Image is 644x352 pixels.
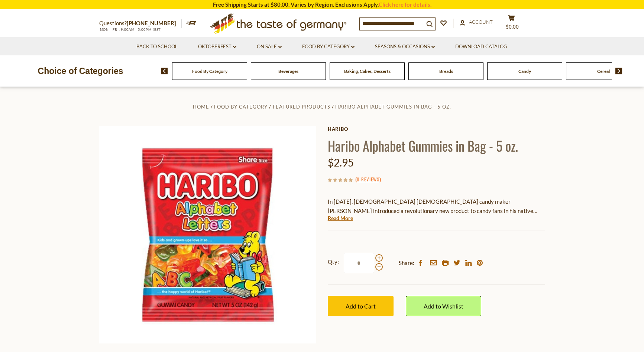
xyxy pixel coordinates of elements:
a: Breads [439,68,453,74]
a: Seasons & Occasions [375,43,435,51]
span: Account [469,19,493,25]
a: Download Catalog [455,43,507,51]
span: ( ) [355,175,381,183]
p: In [DATE], [DEMOGRAPHIC_DATA] [DEMOGRAPHIC_DATA] candy maker [PERSON_NAME] introduced a revolutio... [328,197,545,216]
span: Add to Cart [346,303,376,310]
span: Share: [399,258,414,268]
a: Candy [518,68,531,74]
span: $2.95 [328,156,354,169]
a: Baking, Cakes, Desserts [344,68,391,74]
img: previous arrow [161,68,168,74]
img: next arrow [615,68,622,74]
a: [PHONE_NUMBER] [127,20,176,26]
a: Home [193,104,209,110]
a: 0 Reviews [357,175,379,184]
img: Haribo Alphabets Gummies in Bag [99,126,317,343]
input: Qty: [344,253,374,273]
button: Add to Cart [328,296,394,316]
a: Add to Wishlist [406,296,481,316]
a: Back to School [136,43,178,51]
button: $0.00 [501,14,523,33]
span: $0.00 [506,24,519,30]
a: Account [460,18,493,26]
p: Questions? [99,19,182,28]
span: MON - FRI, 9:00AM - 5:00PM (EST) [99,28,162,32]
a: Food By Category [214,104,268,110]
a: Read More [328,214,353,222]
a: Haribo [328,126,545,132]
h1: Haribo Alphabet Gummies in Bag - 5 oz. [328,137,545,154]
a: Haribo Alphabet Gummies in Bag - 5 oz. [335,104,451,110]
a: Beverages [278,68,298,74]
a: Oktoberfest [198,43,236,51]
a: Click here for details. [379,1,431,8]
a: Featured Products [273,104,330,110]
a: Food By Category [302,43,355,51]
a: On Sale [257,43,282,51]
a: Food By Category [192,68,227,74]
strong: Qty: [328,257,339,267]
a: Cereal [597,68,610,74]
